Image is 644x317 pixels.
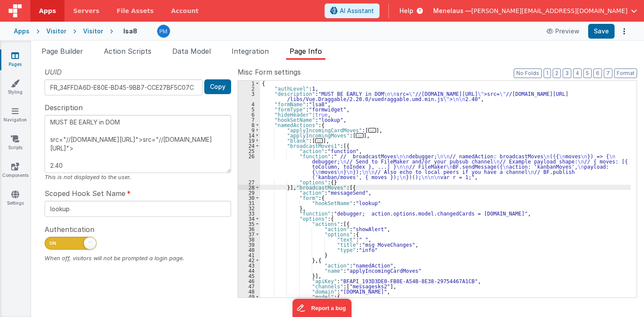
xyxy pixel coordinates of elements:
span: Scoped Hook Set Name [45,188,126,199]
div: 14 [238,133,260,138]
span: Authentication [45,224,94,235]
div: 48 [238,289,260,294]
div: 33 [238,211,260,216]
button: Copy [204,79,231,94]
h4: lsa8 [123,28,137,34]
span: File Assets [117,7,154,15]
button: No Folds [514,69,542,78]
div: 41 [238,252,260,258]
div: 25 [238,148,260,154]
span: ... [315,138,323,143]
div: 31 [238,200,260,206]
div: 38 [238,237,260,242]
img: a12ed5ba5769bda9d2665f51d2850528 [158,25,170,37]
div: 3 [238,91,260,101]
div: 32 [238,206,260,211]
div: 2 [238,86,260,91]
div: 36 [238,226,260,232]
div: Visitor [83,27,103,36]
div: 44 [238,268,260,273]
div: 45 [238,273,260,278]
button: Options [618,25,630,37]
span: Apps [39,7,56,15]
button: 7 [604,69,612,78]
div: 24 [238,143,260,148]
button: Menelaus — [PERSON_NAME][EMAIL_ADDRESS][DOMAIN_NAME] [433,7,637,15]
button: Preview [541,24,585,38]
div: 28 [238,185,260,190]
div: 47 [238,284,260,289]
div: 6 [238,112,260,117]
button: 3 [563,69,571,78]
div: When off, visitors will not be prompted a login page. [45,254,231,262]
button: AI Assistant [325,3,380,18]
div: 8 [238,122,260,127]
div: 27 [238,180,260,185]
span: Integration [232,47,269,56]
span: Misc Form settings [238,67,301,77]
div: 9 [238,127,260,133]
button: 4 [573,69,582,78]
span: Action Scripts [104,47,151,56]
div: This is not displayed to the user. [45,173,231,181]
span: ... [356,133,364,138]
div: 4 [238,101,260,107]
div: 26 [238,154,260,180]
button: Save [588,24,615,39]
div: 29 [238,190,260,195]
span: UUID [45,67,62,77]
div: 37 [238,232,260,237]
button: 5 [583,69,592,78]
span: [PERSON_NAME][EMAIL_ADDRESS][DOMAIN_NAME] [471,7,628,15]
span: Help [399,7,413,15]
div: 40 [238,247,260,252]
div: Visitor [46,27,66,36]
button: 6 [593,69,602,78]
span: AI Assistant [340,7,374,15]
span: Data Model [172,47,211,56]
div: Apps [14,27,29,36]
span: Page Info [290,47,322,56]
button: 2 [553,69,561,78]
button: Format [614,69,637,78]
div: 46 [238,278,260,284]
div: 7 [238,117,260,122]
div: 49 [238,294,260,299]
div: 19 [238,138,260,143]
div: 5 [238,107,260,112]
span: ... [368,128,376,133]
div: 30 [238,195,260,200]
div: 35 [238,221,260,226]
div: 43 [238,263,260,268]
button: 1 [544,69,551,78]
div: 1 [238,81,260,86]
span: Menelaus — [433,7,471,15]
span: Page Builder [42,47,83,56]
span: Servers [73,7,99,15]
iframe: Marker.io feedback button [293,299,352,317]
div: 34 [238,216,260,221]
div: 42 [238,258,260,263]
div: 39 [238,242,260,247]
span: Description [45,102,83,113]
